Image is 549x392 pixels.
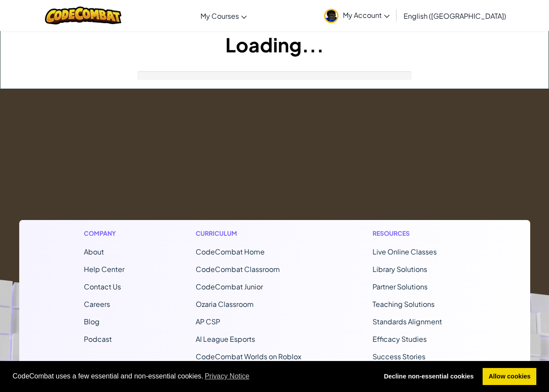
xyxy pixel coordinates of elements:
[84,299,110,309] a: Careers
[84,282,121,291] span: Contact Us
[373,317,442,326] a: Standards Alignment
[204,370,251,383] a: learn more about cookies
[196,317,220,326] a: AP CSP
[320,2,394,29] a: My Account
[196,334,255,344] a: AI League Esports
[84,229,124,238] h1: Company
[196,4,251,28] a: My Courses
[373,282,428,291] a: Partner Solutions
[373,265,427,274] a: Library Solutions
[324,9,338,23] img: avatar
[373,229,466,238] h1: Resources
[84,247,104,256] a: About
[373,352,425,361] a: Success Stories
[196,352,301,361] a: CodeCombat Worlds on Roblox
[404,11,506,21] span: English ([GEOGRAPHIC_DATA])
[373,334,427,344] a: Efficacy Studies
[483,368,536,385] a: allow cookies
[399,4,511,28] a: English ([GEOGRAPHIC_DATA])
[373,247,437,256] a: Live Online Classes
[196,282,263,291] a: CodeCombat Junior
[196,265,280,274] a: CodeCombat Classroom
[200,11,239,21] span: My Courses
[84,334,112,344] a: Podcast
[196,247,265,256] span: CodeCombat Home
[196,299,254,309] a: Ozaria Classroom
[0,31,549,58] h1: Loading...
[45,7,121,24] img: CodeCombat logo
[373,299,435,309] a: Teaching Solutions
[378,368,480,385] a: deny cookies
[343,10,390,20] span: My Account
[84,265,124,274] a: Help Center
[13,370,371,383] span: CodeCombat uses a few essential and non-essential cookies.
[196,229,301,238] h1: Curriculum
[84,317,100,326] a: Blog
